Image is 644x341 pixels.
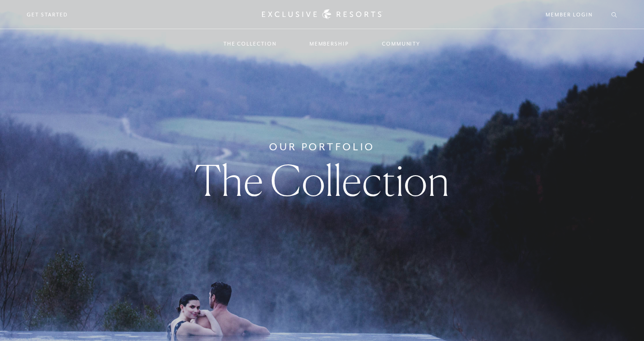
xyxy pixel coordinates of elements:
[214,30,286,57] a: The Collection
[300,30,358,57] a: Membership
[373,30,430,57] a: Community
[269,139,375,155] h6: Our Portfolio
[27,10,68,19] a: Get Started
[194,159,450,201] h1: The Collection
[546,10,592,19] a: Member Login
